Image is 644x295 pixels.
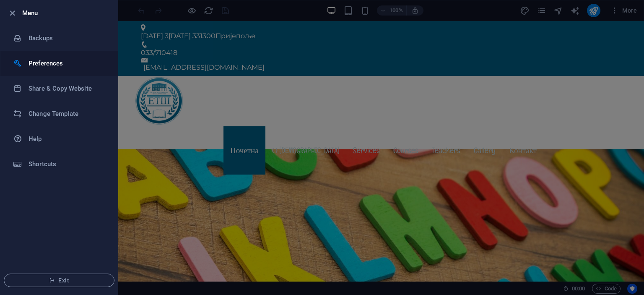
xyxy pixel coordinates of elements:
[29,134,106,144] h6: Help
[4,274,114,287] button: Exit
[0,126,118,151] a: Help
[11,277,107,284] span: Exit
[29,159,106,169] h6: Shortcuts
[22,8,111,18] h6: Menu
[29,33,106,43] h6: Backups
[29,109,106,119] h6: Change Template
[29,58,106,68] h6: Preferences
[29,84,106,94] h6: Share & Copy Website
